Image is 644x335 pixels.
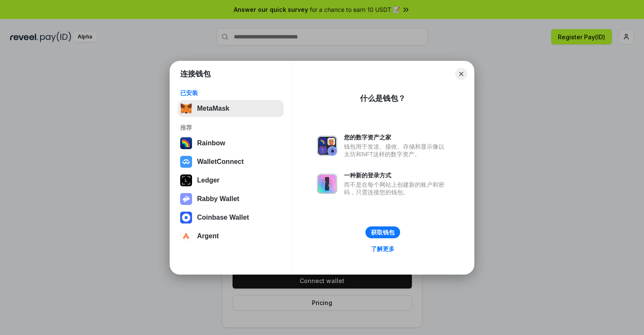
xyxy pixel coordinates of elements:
img: svg+xml,%3Csvg%20xmlns%3D%22http%3A%2F%2Fwww.w3.org%2F2000%2Fsvg%22%20fill%3D%22none%22%20viewBox... [317,174,337,194]
div: 一种新的登录方式 [344,172,449,179]
img: svg+xml,%3Csvg%20xmlns%3D%22http%3A%2F%2Fwww.w3.org%2F2000%2Fsvg%22%20fill%3D%22none%22%20viewBox... [317,136,337,156]
h1: 连接钱包 [180,69,211,79]
button: MetaMask [178,100,284,117]
img: svg+xml,%3Csvg%20width%3D%2228%22%20height%3D%2228%22%20viewBox%3D%220%200%2028%2028%22%20fill%3D... [180,230,192,242]
button: WalletConnect [178,153,284,170]
img: svg+xml,%3Csvg%20xmlns%3D%22http%3A%2F%2Fwww.w3.org%2F2000%2Fsvg%22%20fill%3D%22none%22%20viewBox... [180,193,192,205]
div: Rabby Wallet [197,195,239,203]
button: Rainbow [178,135,284,152]
div: 您的数字资产之家 [344,133,449,141]
button: Rabby Wallet [178,191,284,207]
button: 获取钱包 [365,226,400,238]
div: 而不是在每个网站上创建新的账户和密码，只需连接您的钱包。 [344,181,449,196]
div: Argent [197,232,219,240]
div: Ledger [197,177,219,184]
img: svg+xml,%3Csvg%20fill%3D%22none%22%20height%3D%2233%22%20viewBox%3D%220%200%2035%2033%22%20width%... [180,103,192,114]
div: Rainbow [197,139,225,147]
div: 获取钱包 [371,229,395,236]
a: 了解更多 [366,243,400,254]
img: svg+xml,%3Csvg%20width%3D%2228%22%20height%3D%2228%22%20viewBox%3D%220%200%2028%2028%22%20fill%3D... [180,156,192,168]
img: svg+xml,%3Csvg%20width%3D%22120%22%20height%3D%22120%22%20viewBox%3D%220%200%20120%20120%22%20fil... [180,137,192,149]
div: 了解更多 [371,245,395,253]
div: Coinbase Wallet [197,214,249,221]
div: 钱包用于发送、接收、存储和显示像以太坊和NFT这样的数字资产。 [344,143,449,158]
img: svg+xml,%3Csvg%20xmlns%3D%22http%3A%2F%2Fwww.w3.org%2F2000%2Fsvg%22%20width%3D%2228%22%20height%3... [180,174,192,186]
div: 什么是钱包？ [360,93,406,103]
button: Argent [178,228,284,245]
div: 推荐 [180,124,281,131]
div: 已安装 [180,89,281,97]
button: Close [455,68,467,80]
button: Ledger [178,172,284,189]
img: svg+xml,%3Csvg%20width%3D%2228%22%20height%3D%2228%22%20viewBox%3D%220%200%2028%2028%22%20fill%3D... [180,212,192,223]
div: MetaMask [197,105,229,112]
div: WalletConnect [197,158,244,166]
button: Coinbase Wallet [178,209,284,226]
